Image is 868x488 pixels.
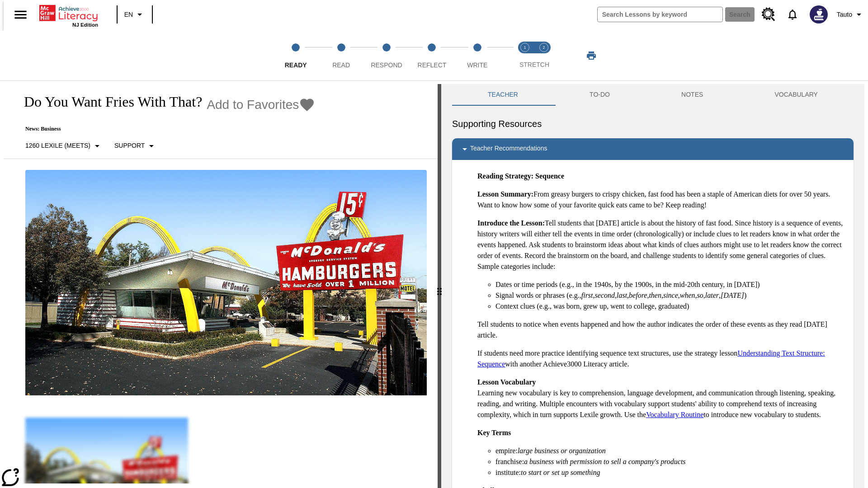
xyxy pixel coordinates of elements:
a: Vocabulary Routine [646,411,703,418]
a: Understanding Text Structure: Sequence [477,349,825,368]
button: Stretch Respond step 2 of 2 [531,31,557,80]
p: Tell students to notice when events happened and how the author indicates the order of these even... [477,319,846,341]
button: Select Lexile, 1260 Lexile (Meets) [22,138,106,154]
div: Press Enter or Spacebar and then press right and left arrow keys to move the slider [438,84,441,488]
p: Support [114,141,145,150]
em: to start or set up something [521,469,600,476]
strong: Lesson Vocabulary [477,378,536,386]
em: [DATE] [721,291,744,299]
button: Stretch Read step 1 of 2 [512,31,538,80]
button: NOTES [646,84,739,106]
li: franchise: [495,456,846,467]
em: later [705,291,719,299]
em: so [697,291,703,299]
button: Print [577,47,606,64]
span: Write [467,61,487,69]
text: 2 [542,45,545,50]
strong: Sequence [535,172,564,180]
p: From greasy burgers to crispy chicken, fast food has been a staple of American diets for over 50 ... [477,189,846,211]
button: Read step 2 of 5 [315,31,367,80]
h1: Do You Want Fries With That? [14,94,202,110]
em: before [629,291,647,299]
span: EN [124,10,133,19]
button: Profile/Settings [833,6,868,23]
p: Teacher Recommendations [470,144,547,155]
span: Respond [371,61,402,69]
span: Add to Favorites [207,98,299,112]
span: Read [332,61,350,69]
strong: Lesson Summary: [477,190,533,198]
p: Learning new vocabulary is key to comprehension, language development, and communication through ... [477,377,846,420]
img: Avatar [810,5,828,23]
a: Notifications [781,3,804,26]
button: Language: EN, Select a language [120,6,149,23]
button: Open side menu [7,1,34,28]
div: activity [441,84,864,488]
button: Ready step 1 of 5 [269,31,322,80]
div: Teacher Recommendations [452,138,854,160]
button: Teacher [452,84,554,106]
li: Dates or time periods (e.g., in the 1940s, by the 1900s, in the mid-20th century, in [DATE]) [495,279,846,290]
span: Reflect [418,61,447,69]
span: NJ Edition [72,22,98,28]
em: large business or organization [518,447,606,455]
span: Tauto [837,10,852,19]
li: Context clues (e.g., was born, grew up, went to college, graduated) [495,301,846,312]
button: Scaffolds, Support [111,138,160,154]
p: News: Business [14,126,315,132]
strong: Introduce the Lesson: [477,219,545,227]
h6: Supporting Resources [452,117,854,131]
em: since [663,291,678,299]
em: a business with permission to sell a company's products [524,458,686,465]
button: Select a new avatar [804,3,833,26]
em: when [680,291,695,299]
p: 1260 Lexile (Meets) [25,141,90,150]
strong: Key Terms [477,429,511,436]
em: last [617,291,627,299]
a: Resource Center, Will open in new tab [756,2,781,27]
em: first [581,291,593,299]
button: Add to Favorites - Do You Want Fries With That? [207,97,315,113]
button: TO-DO [554,84,646,106]
li: institute: [495,467,846,478]
div: reading [4,84,438,483]
strong: Reading Strategy: [477,172,533,180]
text: 1 [524,45,526,50]
span: Ready [285,61,307,69]
img: One of the first McDonald's stores, with the iconic red sign and golden arches. [25,170,427,396]
em: then [649,291,661,299]
em: second [595,291,615,299]
div: Home [39,3,98,28]
button: Reflect step 4 of 5 [406,31,458,80]
button: Respond step 3 of 5 [360,31,413,80]
p: Tell students that [DATE] article is about the history of fast food. Since history is a sequence ... [477,218,846,272]
p: If students need more practice identifying sequence text structures, use the strategy lesson with... [477,348,846,370]
button: Write step 5 of 5 [451,31,504,80]
div: Instructional Panel Tabs [452,84,854,106]
span: STRETCH [519,61,549,68]
li: Signal words or phrases (e.g., , , , , , , , , , ) [495,290,846,301]
input: search field [598,7,722,22]
li: empire: [495,446,846,456]
button: VOCABULARY [739,84,854,106]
